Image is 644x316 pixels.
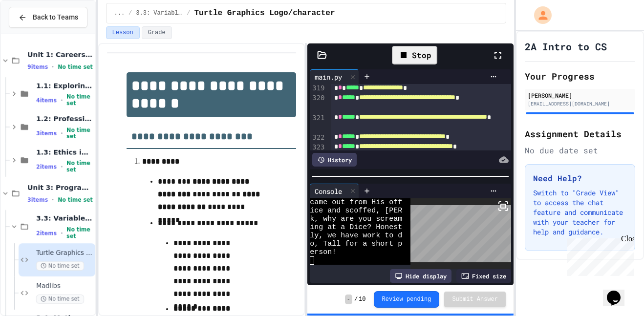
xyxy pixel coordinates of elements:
[187,9,190,17] span: /
[36,97,57,104] span: 4 items
[36,230,57,236] span: 2 items
[36,130,57,137] span: 3 items
[359,295,365,303] span: 10
[374,291,440,308] button: Review pending
[524,4,554,26] div: My Account
[52,196,54,204] span: •
[390,269,451,283] div: Hide display
[603,277,634,306] iframe: chat widget
[392,46,437,64] div: Stop
[66,94,93,106] span: No time set
[310,84,326,93] div: 319
[312,153,357,167] div: History
[310,186,347,196] div: Console
[533,172,627,184] h3: Need Help?
[354,295,358,303] span: /
[310,93,326,113] div: 320
[27,64,48,70] span: 9 items
[310,232,402,240] span: ly, we have work to d
[310,207,442,215] span: ice and scoffed, [PERSON_NAME]
[525,69,635,83] h2: Your Progress
[36,282,93,291] span: Madlibs
[27,50,93,59] span: Unit 1: Careers & Professionalism
[310,248,336,256] span: erson!
[61,129,63,137] span: •
[36,114,93,123] span: 1.2: Professional Communication
[525,127,635,141] h2: Assignment Details
[61,96,63,104] span: •
[194,7,335,19] span: Turtle Graphics Logo/character
[310,223,402,232] span: ing at a Dice? Honest
[36,81,93,90] span: 1.1: Exploring CS Careers
[310,215,402,223] span: k, why are you scream
[4,4,67,62] div: Chat with us now!Close
[27,183,93,192] span: Unit 3: Programming Fundamentals
[114,9,125,17] span: ...
[33,12,78,22] span: Back to Teams
[61,229,63,237] span: •
[66,227,93,239] span: No time set
[142,26,172,39] button: Grade
[36,147,93,156] span: 1.3: Ethics in Computing
[310,113,326,133] div: 321
[528,100,632,107] div: [EMAIL_ADDRESS][DOMAIN_NAME]
[58,64,93,70] span: No time set
[129,9,132,17] span: /
[310,143,326,162] div: 323
[106,26,140,39] button: Lesson
[66,160,93,173] span: No time set
[36,214,93,223] span: 3.3: Variables and Data Types
[525,145,635,156] div: No due date set
[36,249,93,257] span: Turtle Graphics Logo/character
[528,91,632,100] div: [PERSON_NAME]
[563,234,634,276] iframe: chat widget
[27,197,48,203] span: 3 items
[345,295,352,304] span: -
[58,197,93,203] span: No time set
[310,198,402,207] span: came out from His off
[310,72,347,82] div: main.py
[36,261,84,271] span: No time set
[52,63,54,71] span: •
[533,188,627,237] p: Switch to "Grade View" to access the chat feature and communicate with your teacher for help and ...
[456,269,511,283] div: Fixed size
[36,295,84,304] span: No time set
[66,127,93,140] span: No time set
[525,40,607,53] h1: 2A Intro to CS
[136,9,183,17] span: 3.3: Variables and Data Types
[61,163,63,170] span: •
[310,133,326,143] div: 322
[310,240,402,248] span: o, Tall for a short p
[36,164,57,170] span: 2 items
[452,295,498,303] span: Submit Answer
